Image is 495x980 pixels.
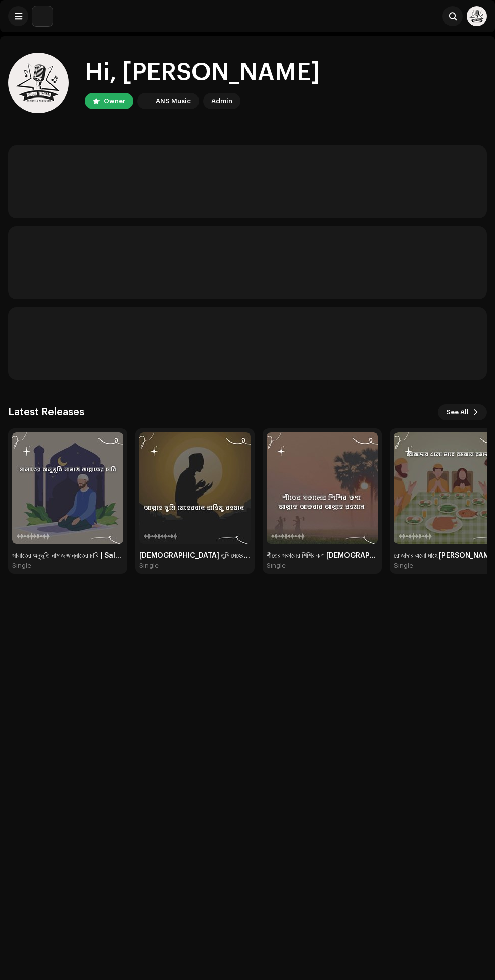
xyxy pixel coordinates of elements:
[446,402,469,422] span: See All
[139,95,152,107] img: bb356b9b-6e90-403f-adc8-c282c7c2e227
[139,432,251,544] img: 47c5ef93-4cc3-4a70-8e77-ad45c0e6993d
[12,432,123,544] img: 597cb2f5-8793-42f6-8b18-a3fec9a1ddea
[156,95,191,107] div: ANS Music
[438,404,487,420] button: See All
[211,95,232,107] div: Admin
[8,53,69,113] img: a3b58592-8f94-41f6-b843-8b633b9995a6
[8,404,84,420] h3: Latest Releases
[85,57,320,89] div: Hi, [PERSON_NAME]
[139,562,159,570] div: Single
[104,95,125,107] div: Owner
[139,552,251,560] div: [DEMOGRAPHIC_DATA] তুমি মেহেরবান [PERSON_NAME] | Allah Tumi Meherban [PERSON_NAME]
[12,552,123,560] div: সালাতের অনুভূতি নামাজ জান্নাতের চাবি | Salat Er Onubhuti Namaz Jannat Er Cabi
[12,562,31,570] div: Single
[394,562,413,570] div: Single
[267,552,378,560] div: শীতের সকালের শিশির কণা [DEMOGRAPHIC_DATA][PERSON_NAME][DEMOGRAPHIC_DATA] | Shiter Sokaler [PERSON...
[267,432,378,544] img: 3fed0f2b-41ae-4fcb-b67f-c0967bca000d
[32,6,53,26] img: bb356b9b-6e90-403f-adc8-c282c7c2e227
[467,6,487,26] img: a3b58592-8f94-41f6-b843-8b633b9995a6
[267,562,286,570] div: Single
